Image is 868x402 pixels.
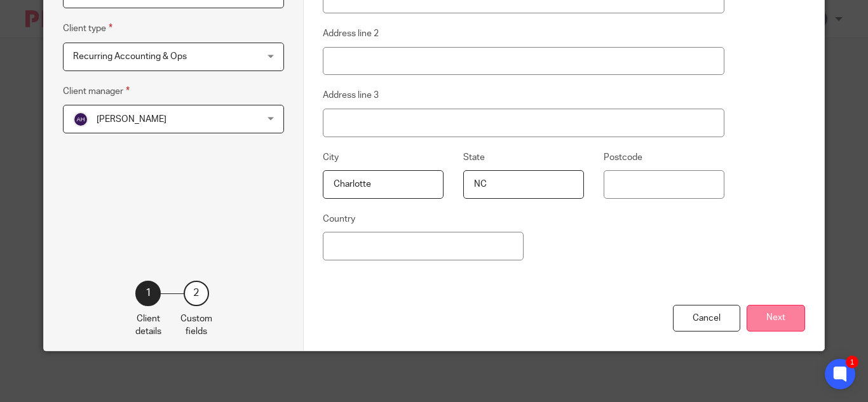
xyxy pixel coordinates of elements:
[135,281,161,306] div: 1
[73,52,187,61] span: Recurring Accounting & Ops
[323,213,355,225] label: Country
[673,305,740,332] div: Cancel
[604,151,642,164] label: Postcode
[323,27,379,40] label: Address line 2
[747,305,805,332] button: Next
[135,312,161,338] p: Client details
[323,89,379,102] label: Address line 3
[180,312,212,338] p: Custom fields
[846,356,858,368] div: 1
[323,151,339,164] label: City
[463,151,485,164] label: State
[97,115,166,124] span: [PERSON_NAME]
[63,84,130,98] label: Client manager
[184,281,209,306] div: 2
[73,112,88,127] img: svg%3E
[63,21,112,36] label: Client type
